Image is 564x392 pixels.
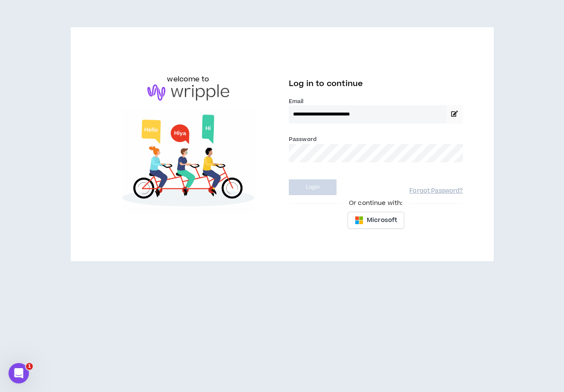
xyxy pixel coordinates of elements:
span: 1 [26,363,33,370]
iframe: Intercom live chat [9,363,29,383]
button: Microsoft [348,212,404,229]
img: logo-brand.png [147,84,229,101]
img: Welcome to Wripple [101,109,276,214]
label: Email [289,98,463,105]
label: Password [289,135,317,143]
a: Forgot Password? [409,187,463,195]
h6: welcome to [167,74,209,84]
span: Or continue with: [343,199,409,208]
button: Login [289,179,337,195]
span: Microsoft [367,216,397,225]
span: Log in to continue [289,78,363,89]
